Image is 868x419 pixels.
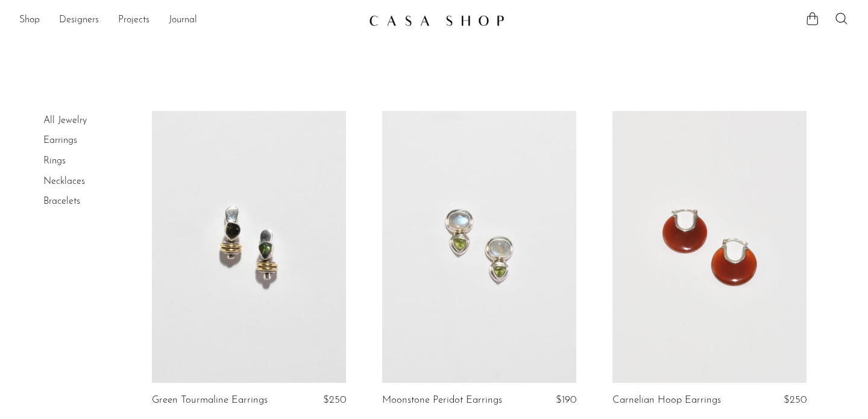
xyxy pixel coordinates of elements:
a: Earrings [43,136,77,145]
a: Projects [118,13,149,28]
a: Bracelets [43,197,80,206]
a: Moonstone Peridot Earrings [382,395,502,406]
a: All Jewelry [43,116,87,125]
nav: Desktop navigation [19,10,359,31]
ul: NEW HEADER MENU [19,10,359,31]
a: Necklaces [43,177,85,186]
a: Designers [59,13,99,28]
span: $250 [784,395,807,405]
a: Green Tourmaline Earrings [152,395,268,406]
a: Journal [169,13,197,28]
span: $190 [556,395,576,405]
span: $250 [323,395,346,405]
a: Rings [43,156,66,166]
a: Shop [19,13,40,28]
a: Carnelian Hoop Earrings [612,395,721,406]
